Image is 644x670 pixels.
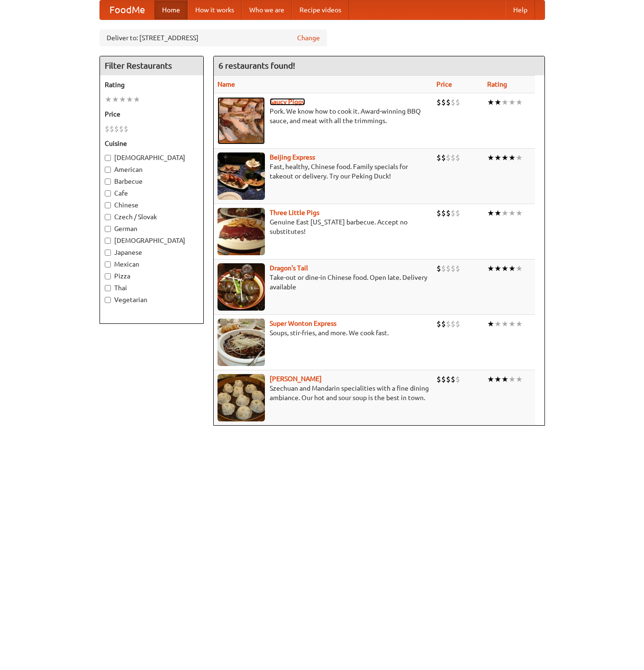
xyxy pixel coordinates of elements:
li: ★ [501,374,508,384]
input: American [105,167,111,173]
li: $ [441,152,446,163]
label: Japanese [105,248,199,257]
a: Rating [487,80,507,88]
li: $ [446,152,451,163]
li: ★ [487,319,494,329]
a: Beijing Express [270,153,315,161]
p: Fast, healthy, Chinese food. Family specials for takeout or delivery. Try our Peking Duck! [218,162,429,181]
li: $ [451,97,455,107]
li: $ [451,263,455,274]
input: German [105,226,111,232]
a: Saucy Piggy [270,98,305,106]
li: $ [451,208,455,218]
li: $ [436,152,441,163]
li: $ [436,374,441,384]
li: $ [455,374,460,384]
h5: Cuisine [105,139,199,148]
label: American [105,165,199,174]
p: Soups, stir-fries, and more. We cook fast. [218,328,429,338]
li: ★ [487,263,494,274]
li: $ [436,319,441,329]
p: Pork. We know how to cook it. Award-winning BBQ sauce, and meat with all the trimmings. [218,107,429,125]
div: Deliver to: [STREET_ADDRESS] [100,29,327,46]
label: [DEMOGRAPHIC_DATA] [105,153,199,162]
li: ★ [112,94,119,105]
label: Chinese [105,200,199,210]
li: $ [124,124,128,134]
input: Pizza [105,273,111,279]
li: $ [446,319,451,329]
li: ★ [487,97,494,107]
li: $ [455,208,460,218]
input: Barbecue [105,179,111,185]
li: $ [436,263,441,274]
li: ★ [487,208,494,218]
li: ★ [516,97,523,107]
label: Cafe [105,188,199,198]
li: $ [436,97,441,107]
li: $ [114,124,119,134]
label: Vegetarian [105,295,199,304]
p: Genuine East [US_STATE] barbecue. Accept no substitutes! [218,217,429,236]
li: $ [446,374,451,384]
li: $ [446,208,451,218]
li: $ [451,319,455,329]
li: ★ [494,374,501,384]
input: Vegetarian [105,297,111,303]
li: $ [455,263,460,274]
img: superwonton.jpg [218,319,265,366]
li: ★ [494,319,501,329]
li: $ [455,319,460,329]
input: Japanese [105,250,111,256]
li: ★ [133,94,140,105]
input: [DEMOGRAPHIC_DATA] [105,238,111,244]
input: Mexican [105,261,111,268]
li: ★ [516,208,523,218]
img: dragon.jpg [218,263,265,311]
li: $ [446,97,451,107]
li: $ [451,152,455,163]
li: ★ [508,374,516,384]
li: $ [441,208,446,218]
img: shandong.jpg [218,374,265,421]
label: German [105,224,199,233]
label: Barbecue [105,177,199,186]
a: FoodMe [100,0,154,19]
li: ★ [516,263,523,274]
li: ★ [501,208,508,218]
li: ★ [494,208,501,218]
a: Super Wonton Express [270,320,336,327]
img: saucy.jpg [218,97,265,144]
p: Take-out or dine-in Chinese food. Open late. Delivery available [218,273,429,292]
li: $ [441,319,446,329]
label: Pizza [105,271,199,281]
a: Price [436,80,452,88]
a: Help [506,0,535,19]
li: ★ [105,94,112,105]
li: ★ [501,263,508,274]
input: Czech / Slovak [105,214,111,220]
li: ★ [516,152,523,163]
li: $ [451,374,455,384]
li: $ [105,124,109,134]
li: ★ [508,152,516,163]
li: $ [441,263,446,274]
a: Name [218,80,235,88]
h5: Price [105,109,199,119]
label: Czech / Slovak [105,212,199,222]
a: Dragon's Tail [270,264,308,272]
li: $ [119,124,124,134]
li: ★ [494,263,501,274]
a: Who we are [242,0,292,19]
a: [PERSON_NAME] [270,375,322,383]
li: ★ [508,97,516,107]
input: [DEMOGRAPHIC_DATA] [105,155,111,161]
li: ★ [119,94,126,105]
li: ★ [126,94,133,105]
label: [DEMOGRAPHIC_DATA] [105,236,199,245]
li: ★ [494,97,501,107]
li: ★ [508,208,516,218]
